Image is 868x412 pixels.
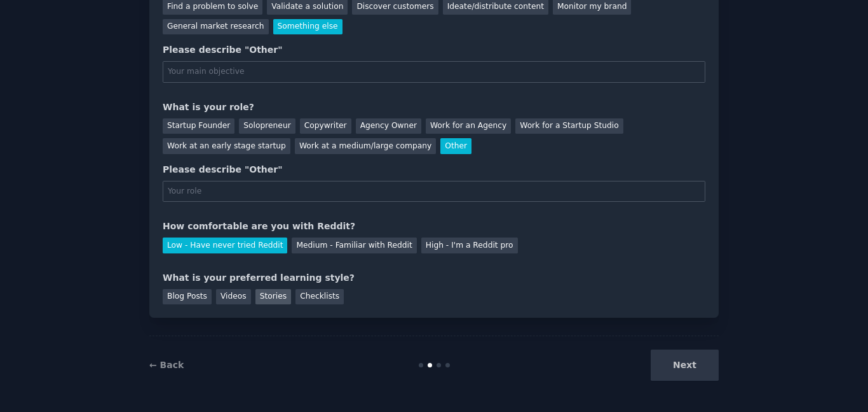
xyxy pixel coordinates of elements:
[515,118,623,134] div: Work for a Startup Studio
[163,101,705,114] div: What is your role?
[163,220,705,233] div: How comfortable are you with Reddit?
[440,138,471,154] div: Other
[163,289,212,305] div: Blog Posts
[163,238,287,253] div: Low - Have never tried Reddit
[300,118,351,134] div: Copywriter
[273,19,342,35] div: Something else
[292,238,416,253] div: Medium - Familiar with Reddit
[149,360,184,370] a: ← Back
[295,289,344,305] div: Checklists
[163,271,705,285] div: What is your preferred learning style?
[295,138,436,154] div: Work at a medium/large company
[356,118,421,134] div: Agency Owner
[255,289,291,305] div: Stories
[163,43,705,57] div: Please describe "Other"
[239,118,295,134] div: Solopreneur
[163,163,705,176] div: Please describe "Other"
[216,289,251,305] div: Videos
[163,118,234,134] div: Startup Founder
[163,19,269,35] div: General market research
[163,181,705,202] input: Your role
[163,138,290,154] div: Work at an early stage startup
[421,238,518,253] div: High - I'm a Reddit pro
[163,61,705,83] input: Your main objective
[426,118,511,134] div: Work for an Agency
